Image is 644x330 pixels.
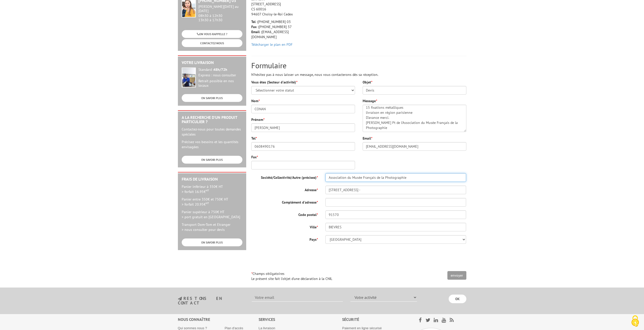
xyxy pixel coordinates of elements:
img: Cookies (fenêtre modale) [629,315,641,327]
label: Société/Collectivité/Autre (précisez) [247,173,322,180]
label: Prénom [251,117,264,122]
h2: A la recherche d'un produit particulier ? [182,115,242,124]
p: N'hésitez pas à nous laisser un message, nous vous contacterons dès sa réception. [251,72,466,77]
div: Express : nous consulter [198,73,242,78]
p: Transport Dom-Tom et Etranger [182,222,242,232]
a: La livraison [259,326,275,330]
label: Message [363,98,377,103]
img: widget-livraison.jpg [182,68,196,87]
a: Paiement en ligne sécurisé [342,326,382,330]
input: envoyer [447,271,466,280]
a: Plan d'accès [225,326,243,330]
div: Nous connaître [178,317,259,322]
label: Nom [251,98,260,103]
label: Adresse [247,186,322,192]
p: [PHONE_NUMBER] 03 [PHONE_NUMBER] 37 [EMAIL_ADDRESS][DOMAIN_NAME] [251,19,299,39]
div: Retrait possible en nos locaux [198,79,242,88]
label: Fax [251,155,258,160]
label: Vous êtes (Secteur d'activité) [251,80,297,85]
strong: Tel : [251,19,258,24]
label: Objet [363,80,372,85]
div: 08h30 à 12h30 13h30 à 17h30 [198,5,242,22]
a: CONTACTEZ-NOUS [182,39,242,47]
a: Télécharger le plan en PDF [251,42,293,47]
h2: Votre livraison [182,60,242,65]
label: Tel [251,136,257,141]
strong: Email : [251,30,262,34]
h2: Formulaire [251,61,466,70]
img: newsletter.jpg [178,297,182,301]
label: Complément d'adresse [247,198,322,205]
p: Champs obligatoires Le présent site fait l'objet d'une déclaration à la CNIL [251,271,466,281]
iframe: reCAPTCHA [389,248,466,267]
label: Code postal [247,210,322,217]
p: Panier inférieur à 350€ HT [182,184,242,194]
p: Panier supérieur à 750€ HT [182,209,242,219]
span: > nous consulter pour devis [182,227,225,232]
label: Email [363,136,372,141]
div: Sécurité [342,317,406,322]
p: Précisez vos besoins et les quantités envisagées [182,139,242,149]
span: > forfait 20.95€ [182,202,209,207]
span: > port gratuit en [GEOGRAPHIC_DATA] [182,215,240,219]
input: Votre email [252,293,343,302]
strong: 48h/72h [214,67,227,72]
p: Contactez-nous pour toutes demandes spéciales [182,127,242,137]
div: Standard : [198,68,242,72]
a: EN SAVOIR PLUS [182,156,242,164]
sup: HT [206,189,209,192]
h3: restons en contact [178,296,244,305]
input: OK [449,295,466,303]
button: Cookies (fenêtre modale) [626,313,644,330]
a: EN SAVOIR PLUS [182,238,242,246]
a: Qui sommes nous ? [178,326,207,330]
p: Panier entre 350€ et 750€ HT [182,197,242,207]
h2: Frais de Livraison [182,177,242,182]
a: EN SAVOIR PLUS [182,94,242,102]
div: [PERSON_NAME][DATE] au [DATE] [198,5,242,13]
label: Ville [247,223,322,230]
span: > forfait 16.95€ [182,189,209,194]
a: ON VOUS RAPPELLE ? [182,30,242,38]
div: Services [259,317,342,322]
label: Pays [247,235,322,242]
sup: HT [206,201,209,205]
strong: Fax : [251,25,259,29]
